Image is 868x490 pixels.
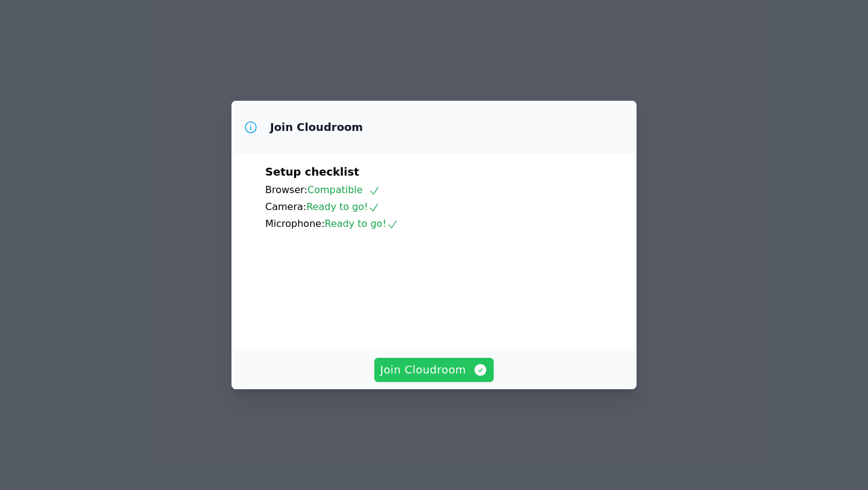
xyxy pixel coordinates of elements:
button: Join Cloudroom [374,358,494,382]
span: Ready to go! [306,201,380,212]
span: Microphone: [265,218,325,229]
h3: Join Cloudroom [270,120,363,135]
span: Camera: [265,201,306,212]
span: Compatible [307,184,380,196]
span: Ready to go! [325,218,398,229]
span: Setup checklist [265,165,359,178]
span: Browser: [265,184,307,196]
span: Join Cloudroom [380,361,488,378]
